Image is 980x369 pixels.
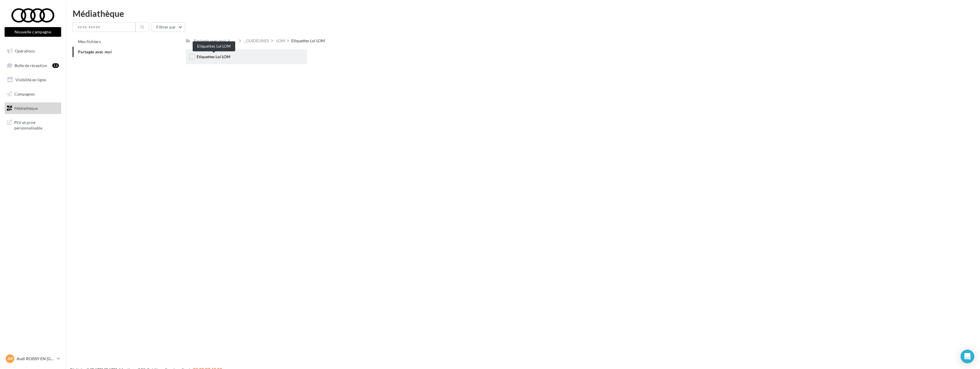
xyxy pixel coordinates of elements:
[291,38,325,44] div: Etiquettes Loi LOM
[78,49,112,54] span: Partagés avec moi
[5,27,61,37] button: Nouvelle campagne
[14,119,59,131] span: PLV et print personnalisable
[73,9,973,18] div: Médiathèque
[3,59,62,72] a: Boîte de réception12
[194,38,226,44] div: Partagés avec moi
[961,350,974,363] div: Open Intercom Messenger
[14,106,38,110] span: Médiathèque
[7,356,13,362] span: AR
[3,74,62,86] a: Visibilité en ligne
[17,356,55,362] p: Audi ROISSY EN [GEOGRAPHIC_DATA]
[78,39,101,44] span: Mes fichiers
[193,41,235,51] div: Etiquettes Loi LOM
[15,77,46,82] span: Visibilité en ligne
[5,353,61,364] a: AR Audi ROISSY EN [GEOGRAPHIC_DATA]
[197,54,230,59] span: Etiquettes Loi LOM
[151,22,185,32] button: Filtrer par
[15,63,47,68] span: Boîte de réception
[3,88,62,100] a: Campagnes
[14,92,35,96] span: Campagnes
[3,116,62,133] a: PLV et print personnalisable
[3,102,62,114] a: Médiathèque
[244,38,269,44] div: _GUIDELINES
[52,63,59,68] div: 12
[3,45,62,57] a: Opérations
[15,48,35,53] span: Opérations
[232,37,237,45] div: ...
[276,38,285,44] div: LOM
